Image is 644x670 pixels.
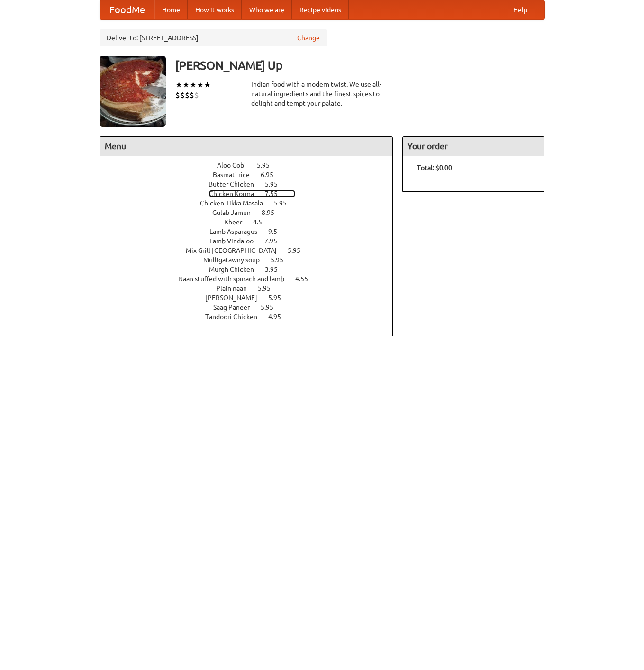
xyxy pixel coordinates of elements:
h3: [PERSON_NAME] Up [175,56,545,75]
span: Naan stuffed with spinach and lamb [178,275,294,283]
a: Who we are [242,0,292,19]
a: Mix Grill [GEOGRAPHIC_DATA] 5.95 [186,247,318,254]
span: Lamb Vindaloo [209,237,263,245]
span: Mix Grill [GEOGRAPHIC_DATA] [186,247,286,254]
li: ★ [175,80,182,90]
li: $ [190,90,194,100]
a: Change [297,33,320,43]
a: Chicken Tikka Masala 5.95 [200,199,304,207]
a: How it works [188,0,242,19]
span: 5.95 [258,285,280,292]
span: Basmati rice [213,171,259,179]
span: Butter Chicken [209,180,263,188]
a: Lamb Vindaloo 7.95 [209,237,295,245]
span: 3.95 [265,266,287,273]
h4: Menu [100,137,393,156]
a: Recipe videos [292,0,349,19]
span: Gulab Jamun [212,209,260,216]
li: $ [180,90,185,100]
span: 4.55 [295,275,317,283]
li: $ [175,90,180,100]
li: $ [194,90,199,100]
li: ★ [197,80,204,90]
li: ★ [204,80,211,90]
span: Aloo Gobi [217,161,255,169]
span: 8.95 [262,209,284,216]
span: Chicken Tikka Masala [200,199,272,207]
span: 7.95 [264,237,287,245]
a: Mulligatawny soup 5.95 [203,256,301,264]
a: Aloo Gobi 5.95 [217,161,287,169]
span: 5.95 [268,294,290,302]
span: 7.55 [265,190,287,197]
span: 5.95 [288,247,310,254]
a: Tandoori Chicken 4.95 [205,313,299,321]
span: Chicken Korma [209,190,263,197]
span: 5.95 [265,180,287,188]
a: Plain naan 5.95 [216,285,288,292]
span: Lamb Asparagus [209,228,267,235]
span: 4.95 [268,313,290,321]
div: Deliver to: [STREET_ADDRESS] [100,29,327,46]
div: Indian food with a modern twist. We use all-natural ingredients and the finest spices to delight ... [251,80,393,108]
b: Total: $0.00 [417,164,452,171]
span: 9.5 [268,228,287,235]
a: Home [154,0,188,19]
span: 5.95 [271,256,293,264]
span: 6.95 [261,171,283,179]
span: Saag Paneer [213,304,259,311]
span: 5.95 [261,304,283,311]
a: Chicken Korma 7.55 [209,190,295,197]
span: Mulligatawny soup [203,256,269,264]
a: Murgh Chicken 3.95 [209,266,295,273]
h4: Your order [403,137,544,156]
a: Saag Paneer 5.95 [213,304,291,311]
span: [PERSON_NAME] [205,294,267,302]
a: [PERSON_NAME] 5.95 [205,294,299,302]
li: $ [185,90,190,100]
a: Butter Chicken 5.95 [209,180,295,188]
a: Kheer 4.5 [224,218,280,226]
span: 5.95 [274,199,296,207]
span: 5.95 [257,161,279,169]
span: Tandoori Chicken [205,313,267,321]
a: Naan stuffed with spinach and lamb 4.55 [178,275,326,283]
span: Plain naan [216,285,256,292]
li: ★ [182,80,190,90]
a: Help [506,0,535,19]
span: 4.5 [253,218,272,226]
a: Basmati rice 6.95 [213,171,291,179]
a: FoodMe [100,0,154,19]
span: Kheer [224,218,252,226]
a: Lamb Asparagus 9.5 [209,228,295,235]
a: Gulab Jamun 8.95 [212,209,292,216]
img: angular.jpg [100,56,166,127]
span: Murgh Chicken [209,266,263,273]
li: ★ [190,80,197,90]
